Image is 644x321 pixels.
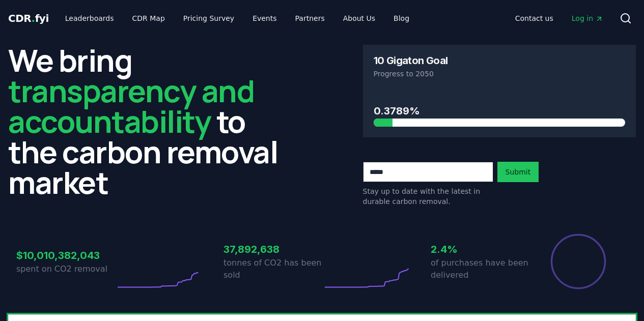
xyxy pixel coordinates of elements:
[374,103,626,119] h3: 0.3789%
[124,9,173,27] a: CDR Map
[16,248,115,263] h3: $10,010,382,043
[57,9,122,27] a: Leaderboards
[431,242,529,257] h3: 2.4%
[572,13,603,23] span: Log in
[431,257,529,281] p: of purchases have been delivered
[374,55,448,66] h3: 10 Gigaton Goal
[57,9,417,27] nav: Main
[8,11,49,25] a: CDR.fyi
[223,242,322,257] h3: 37,892,638
[175,9,242,27] a: Pricing Survey
[374,69,626,79] p: Progress to 2050
[32,12,35,24] span: .
[497,162,539,182] button: Submit
[385,9,417,27] a: Blog
[244,9,285,27] a: Events
[287,9,333,27] a: Partners
[223,257,322,281] p: tonnes of CO2 has been sold
[335,9,383,27] a: About Us
[363,186,493,207] p: Stay up to date with the latest in durable carbon removal.
[8,12,49,24] span: CDR fyi
[8,45,282,197] h2: We bring to the carbon removal market
[507,9,611,27] nav: Main
[507,9,562,27] a: Contact us
[8,70,254,142] span: transparency and accountability
[564,9,611,27] a: Log in
[16,263,115,275] p: spent on CO2 removal
[550,233,607,290] div: Percentage of sales delivered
